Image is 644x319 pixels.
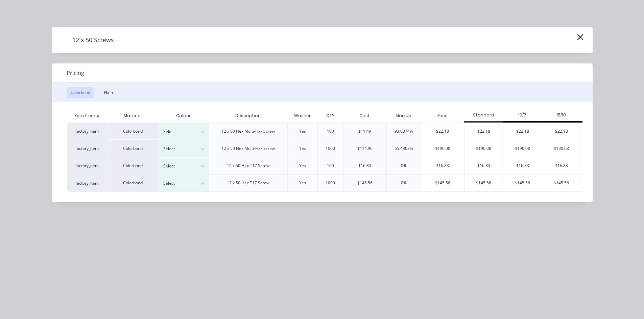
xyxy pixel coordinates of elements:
button: Plain [100,87,117,98]
div: $22.18 [464,123,503,140]
div: $22.18 [421,123,464,140]
div: $145.56 [542,175,581,191]
div: $190.08 [542,140,581,157]
div: $16.83 [503,157,542,174]
div: GWB [581,112,620,118]
div: Material [108,109,158,123]
div: $22.18 [581,123,619,140]
div: Colorbond [108,123,158,140]
div: 100 [327,163,334,169]
div: $16.83 [421,157,464,174]
div: $190.08 [581,140,619,157]
button: Colorbond [67,87,94,98]
div: Price [421,109,464,123]
div: Standard [464,112,503,118]
div: factory_item [67,140,108,157]
div: Yes [299,163,306,169]
div: 0% [401,180,407,186]
div: 15/10 [542,112,581,118]
div: $145.56 [357,180,373,186]
div: factory_item [67,123,108,140]
div: Washer [289,107,316,124]
div: Yes [299,145,306,152]
div: 100 [327,128,334,134]
div: $145.56 [581,175,619,191]
div: $145.56 [464,175,503,191]
div: Colorbond [108,157,158,174]
div: Colorbond [108,174,158,192]
div: $145.56 [503,175,542,191]
div: factory_item [67,174,108,192]
div: $22.18 [542,123,581,140]
div: Yes [299,180,306,186]
div: Colour [158,109,209,123]
div: 65.4308% [395,145,413,152]
div: Markup [386,109,421,123]
div: 12 x 50 Hex Multi-Fixx Screw [221,145,275,152]
div: 93.0374% [395,128,413,134]
div: Xero Item # [67,109,108,123]
div: $16.83 [358,163,371,169]
div: 12 x 50 Hex T17 Screw [227,180,269,186]
div: $16.83 [581,157,619,174]
div: $11.49 [358,128,371,134]
div: QTY [321,107,340,124]
div: $16.83 [464,157,503,174]
div: factory_item [67,157,108,174]
div: $22.18 [503,123,542,140]
span: Pricing [67,69,84,77]
div: Colorbond [108,140,158,157]
div: 10/7 [503,112,542,118]
div: $145.56 [421,175,464,191]
div: $190.08 [421,140,464,157]
div: $114.90 [357,145,373,152]
div: $190.08 [464,140,503,157]
div: 1000 [326,180,335,186]
div: 0% [401,163,407,169]
div: $16.83 [542,157,581,174]
div: Cost [343,109,386,123]
div: 12 x 50 Hex T17 Screw [227,163,269,169]
div: 12 x 50 Hex Multi-Fixx Screw [221,128,275,134]
div: Description [230,107,266,124]
h4: 12 x 50 Screws [62,34,124,47]
div: 1000 [326,145,335,152]
div: $190.08 [503,140,542,157]
div: Yes [299,128,306,134]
